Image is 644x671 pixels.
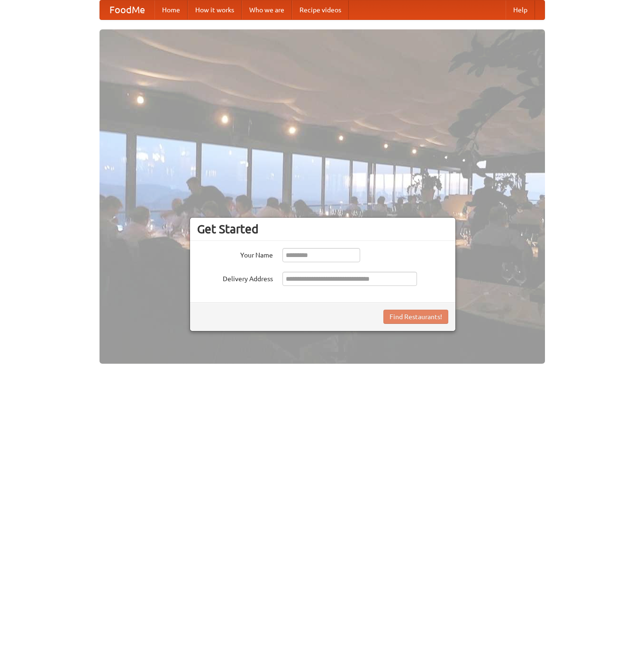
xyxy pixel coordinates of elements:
[292,0,349,19] a: Recipe videos
[197,248,273,260] label: Your Name
[506,0,535,19] a: Help
[188,0,242,19] a: How it works
[197,272,273,284] label: Delivery Address
[242,0,292,19] a: Who we are
[197,222,448,236] h3: Get Started
[383,310,448,324] button: Find Restaurants!
[100,0,154,19] a: FoodMe
[154,0,188,19] a: Home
